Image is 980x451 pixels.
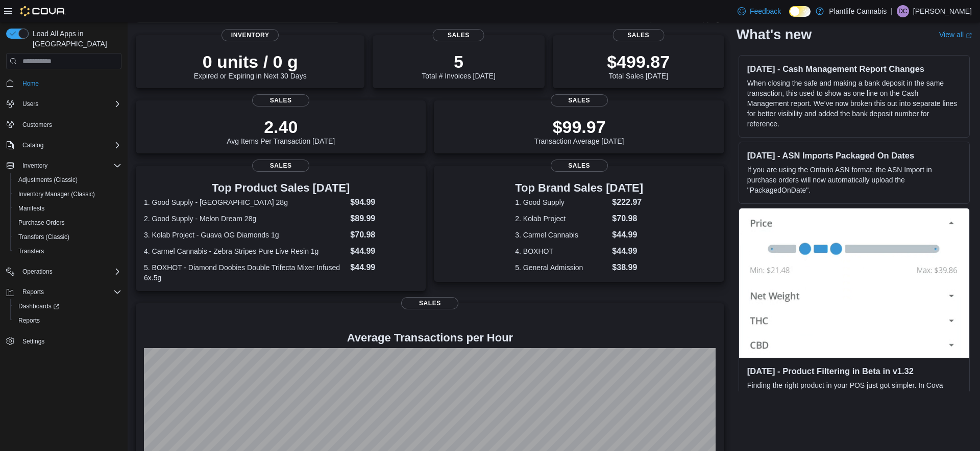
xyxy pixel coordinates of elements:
button: Adjustments (Classic) [10,173,126,187]
span: Sales [433,29,484,41]
dd: $44.99 [612,245,643,257]
dt: 1. Good Supply [515,197,608,207]
dd: $94.99 [350,196,418,208]
span: Adjustments (Classic) [18,176,78,184]
span: Catalog [18,139,121,151]
p: If you are using the Ontario ASN format, the ASN Import in purchase orders will now automatically... [747,165,961,195]
dt: 5. General Admission [515,262,608,273]
span: Sales [612,29,664,41]
span: Manifests [14,202,121,215]
p: When closing the safe and making a bank deposit in the same transaction, this used to show as one... [747,78,961,129]
a: Adjustments (Classic) [14,174,82,186]
dd: $44.99 [350,245,418,257]
span: Users [22,100,38,108]
span: Catalog [22,141,43,149]
span: Sales [551,160,608,172]
span: Adjustments (Classic) [14,174,121,186]
span: Sales [551,94,608,107]
h4: Average Transactions per Hour [144,332,716,344]
div: Transaction Average [DATE] [534,117,624,145]
span: Transfers [14,245,121,257]
a: Manifests [14,202,48,215]
span: Home [18,76,121,89]
span: Home [22,79,39,88]
span: Settings [22,337,44,346]
div: Total # Invoices [DATE] [422,51,495,80]
span: Manifests [18,204,44,213]
p: 0 units / 0 g [194,51,307,72]
dd: $44.99 [350,261,418,274]
p: 2.40 [227,117,335,137]
span: Purchase Orders [14,217,121,229]
a: View allExternal link [939,31,972,39]
span: Sales [252,94,309,107]
button: Customers [2,117,126,132]
button: Transfers [10,244,126,258]
p: | [891,5,893,17]
h3: Top Product Sales [DATE] [144,182,418,194]
dd: $222.97 [612,196,643,208]
p: $499.87 [607,51,670,72]
button: Users [2,97,126,111]
button: Settings [2,334,126,349]
dd: $44.99 [612,229,643,241]
p: $99.97 [534,117,624,137]
h3: [DATE] - Product Filtering in Beta in v1.32 [747,366,961,376]
dt: 3. Carmel Cannabis [515,230,608,240]
span: Purchase Orders [18,219,65,227]
span: Inventory [22,162,47,170]
button: Catalog [2,138,126,152]
a: Inventory Manager (Classic) [14,188,99,200]
span: Load All Apps in [GEOGRAPHIC_DATA] [29,29,121,49]
button: Transfers (Classic) [10,230,126,244]
dt: 5. BOXHOT - Diamond Doobies Double Trifecta Mixer Infused 6x.5g [144,262,346,283]
button: Inventory [18,160,52,172]
button: Operations [18,266,57,278]
span: Reports [18,316,40,325]
span: Transfers (Classic) [18,233,69,241]
img: Cova [20,6,66,16]
span: Sales [401,297,458,309]
button: Reports [10,313,126,328]
span: Dashboards [18,302,59,310]
dd: $38.99 [612,261,643,274]
span: Reports [14,314,121,327]
button: Reports [2,285,126,299]
span: Dashboards [14,300,121,312]
a: Settings [18,335,48,348]
a: Transfers [14,245,48,257]
span: Inventory Manager (Classic) [14,188,121,200]
h3: Top Brand Sales [DATE] [515,182,643,194]
input: Dark Mode [789,6,811,17]
p: Plantlife Cannabis [829,5,887,17]
span: Users [18,98,121,110]
button: Purchase Orders [10,216,126,230]
span: Reports [18,286,121,298]
span: Inventory [222,29,279,41]
a: Dashboards [14,300,63,312]
button: Manifests [10,201,126,216]
p: 5 [422,51,495,72]
a: Feedback [733,1,785,21]
dt: 1. Good Supply - [GEOGRAPHIC_DATA] 28g [144,197,346,207]
div: Avg Items Per Transaction [DATE] [227,117,335,145]
div: Total Sales [DATE] [607,51,670,80]
span: Customers [18,118,121,131]
span: DC [898,5,907,17]
h3: [DATE] - ASN Imports Packaged On Dates [747,150,961,161]
h3: [DATE] - Cash Management Report Changes [747,64,961,74]
dt: 2. Good Supply - Melon Dream 28g [144,214,346,224]
a: Home [18,77,43,90]
dt: 4. Carmel Cannabis - Zebra Stripes Pure Live Resin 1g [144,246,346,256]
span: Sales [252,160,309,172]
dt: 3. Kolab Project - Guava OG Diamonds 1g [144,230,346,240]
span: Settings [18,335,121,348]
button: Catalog [18,139,47,151]
dd: $70.98 [350,229,418,241]
button: Inventory Manager (Classic) [10,187,126,201]
button: Inventory [2,158,126,173]
nav: Complex example [6,71,121,375]
h2: What's new [737,26,812,43]
a: Dashboards [10,299,126,313]
dt: 2. Kolab Project [515,214,608,224]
